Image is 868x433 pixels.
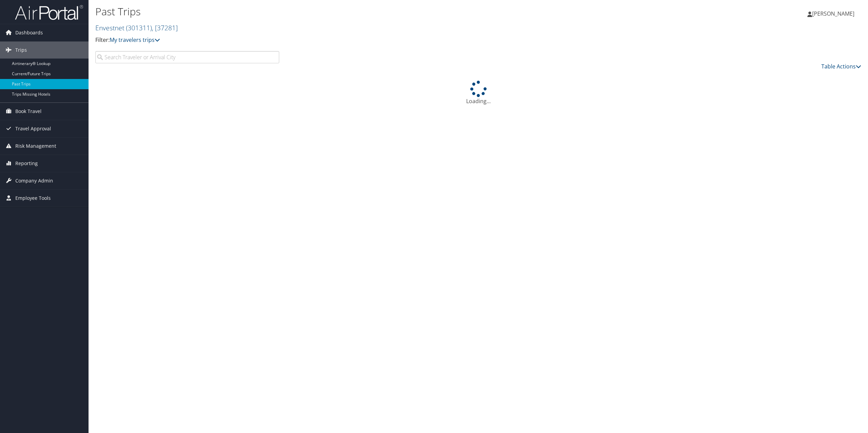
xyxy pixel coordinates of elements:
h1: Past Trips [95,4,606,19]
span: Travel Approval [15,120,51,137]
span: Book Travel [15,103,42,120]
div: Loading... [95,81,861,105]
span: Reporting [15,155,38,172]
span: Dashboards [15,24,43,41]
img: airportal-logo.png [15,4,83,20]
p: Filter: [95,36,606,45]
span: , [ 37281 ] [152,23,178,32]
input: Search Traveler or Arrival City [95,51,279,63]
span: [PERSON_NAME] [812,10,854,17]
a: Envestnet [95,23,178,32]
a: [PERSON_NAME] [807,3,861,24]
span: Trips [15,42,27,59]
a: My travelers trips [110,36,160,44]
span: Employee Tools [15,190,51,207]
span: ( 301311 ) [126,23,152,32]
span: Company Admin [15,172,53,189]
span: Risk Management [15,138,56,155]
a: Table Actions [821,63,861,70]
